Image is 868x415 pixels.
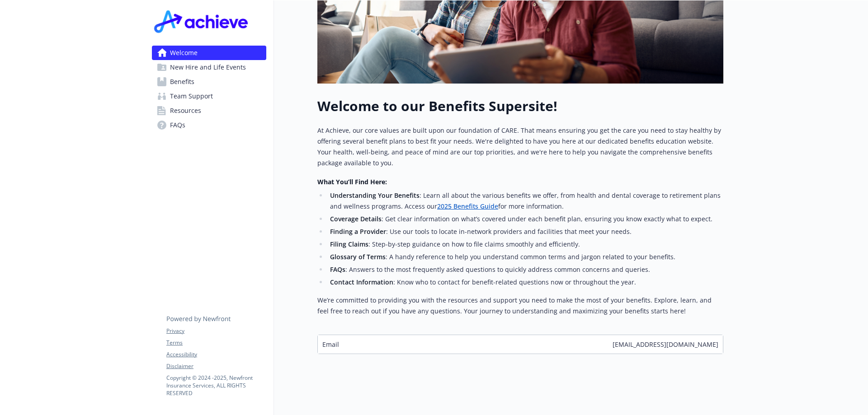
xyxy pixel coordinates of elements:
[317,98,723,114] h1: Welcome to our Benefits Supersite!
[170,118,185,132] span: FAQs
[330,278,393,286] strong: Contact Information
[327,190,723,212] li: : Learn all about the various benefits we offer, from health and dental coverage to retirement pl...
[437,202,498,210] a: 2025 Benefits Guide
[166,350,266,359] a: Accessibility
[152,46,266,60] a: Welcome
[170,46,198,60] span: Welcome
[152,75,266,89] a: Benefits
[170,103,201,118] span: Resources
[327,277,723,288] li: : Know who to contact for benefit-related questions now or throughout the year.
[330,214,382,223] strong: Coverage Details
[152,89,266,103] a: Team Support
[330,191,420,200] strong: Understanding Your Benefits
[327,214,723,224] li: : Get clear information on what’s covered under each benefit plan, ensuring you know exactly what...
[170,89,213,103] span: Team Support
[330,265,345,274] strong: FAQs
[170,75,194,89] span: Benefits
[317,177,387,186] strong: What You’ll Find Here:
[330,227,386,236] strong: Finding a Provider
[327,264,723,275] li: : Answers to the most frequently asked questions to quickly address common concerns and queries.
[170,60,246,75] span: New Hire and Life Events
[152,60,266,75] a: New Hire and Life Events
[322,340,339,349] span: Email
[166,362,266,370] a: Disclaimer
[166,374,266,397] p: Copyright © 2024 - 2025 , Newfront Insurance Services, ALL RIGHTS RESERVED
[152,103,266,118] a: Resources
[166,327,266,335] a: Privacy
[327,252,723,262] li: : A handy reference to help you understand common terms and jargon related to your benefits.
[166,339,266,347] a: Terms
[317,295,723,317] p: We’re committed to providing you with the resources and support you need to make the most of your...
[317,125,723,168] p: At Achieve, our core values are built upon our foundation of CARE. That means ensuring you get th...
[327,226,723,237] li: : Use our tools to locate in-network providers and facilities that meet your needs.
[330,252,386,261] strong: Glossary of Terms
[327,239,723,250] li: : Step-by-step guidance on how to file claims smoothly and efficiently.
[330,240,368,248] strong: Filing Claims
[613,340,718,349] span: [EMAIL_ADDRESS][DOMAIN_NAME]
[152,118,266,132] a: FAQs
